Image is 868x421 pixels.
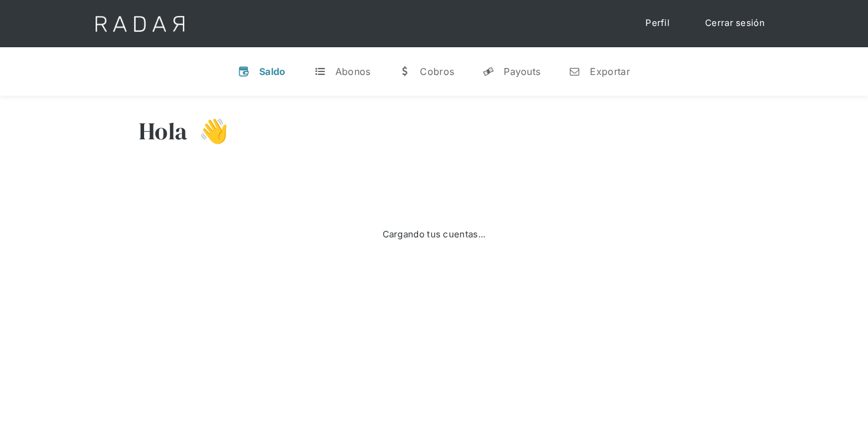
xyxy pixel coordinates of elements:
div: Abonos [335,66,371,77]
div: w [399,66,410,77]
div: Exportar [590,66,629,77]
a: Perfil [634,12,681,35]
div: Payouts [504,66,540,77]
div: Cobros [420,66,454,77]
div: v [238,66,250,77]
a: Cerrar sesión [693,12,776,35]
h3: Hola [139,116,187,146]
div: Cargando tus cuentas... [383,228,486,241]
div: n [569,66,580,77]
div: t [314,66,326,77]
div: y [482,66,494,77]
div: Saldo [259,66,286,77]
h3: 👋 [187,116,229,146]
